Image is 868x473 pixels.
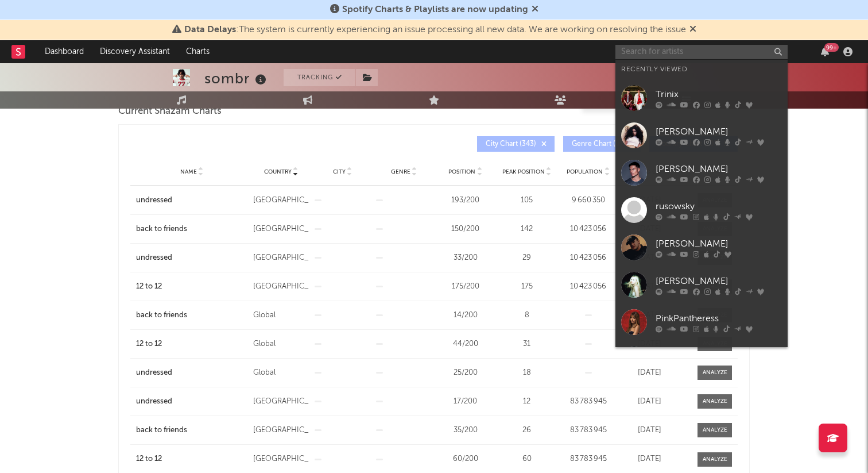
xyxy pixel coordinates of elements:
[204,69,269,88] div: sombr
[448,168,475,175] span: Position
[485,141,537,148] span: City Chart ( 343 )
[264,168,292,175] span: Country
[499,252,555,264] div: 29
[437,453,493,465] div: 60 / 200
[178,40,218,63] a: Charts
[502,168,545,175] span: Peak Position
[615,229,788,266] a: [PERSON_NAME]
[437,367,493,379] div: 25 / 200
[656,312,782,325] div: PinkPantheress
[622,425,677,436] div: [DATE]
[391,168,410,175] span: Genre
[136,453,247,465] a: 12 to 12
[615,45,788,59] input: Search for artists
[499,281,555,293] div: 175
[136,281,247,293] a: 12 to 12
[656,237,782,251] div: [PERSON_NAME]
[136,339,247,350] a: 12 to 12
[180,168,197,175] span: Name
[656,125,782,139] div: [PERSON_NAME]
[615,117,788,154] a: [PERSON_NAME]
[622,367,677,379] div: [DATE]
[571,141,623,148] span: Genre Chart ( 0 )
[622,453,677,465] div: [DATE]
[560,453,616,465] div: 83 783 945
[136,396,247,407] a: undressed
[136,195,247,206] a: undressed
[253,425,309,436] div: [GEOGRAPHIC_DATA]
[499,339,555,350] div: 31
[499,195,555,206] div: 105
[437,281,493,293] div: 175 / 200
[92,40,178,63] a: Discovery Assistant
[136,425,247,436] a: back to friends
[253,252,309,264] div: [GEOGRAPHIC_DATA]
[615,191,788,229] a: rusowsky
[437,396,493,407] div: 17 / 200
[136,252,247,264] a: undressed
[136,224,247,235] a: back to friends
[437,195,493,206] div: 193 / 200
[615,79,788,117] a: Trinix
[253,224,309,235] div: [GEOGRAPHIC_DATA]
[499,396,555,407] div: 12
[437,224,493,235] div: 150 / 200
[253,453,309,465] div: [GEOGRAPHIC_DATA]
[253,396,309,407] div: [GEOGRAPHIC_DATA]
[567,168,603,175] span: Population
[437,252,493,264] div: 33 / 200
[437,425,493,436] div: 35 / 200
[656,274,782,288] div: [PERSON_NAME]
[499,224,555,235] div: 142
[560,425,616,436] div: 83 783 945
[563,136,641,152] button: Genre Chart(0)
[622,396,677,407] div: [DATE]
[136,367,247,379] a: undressed
[253,281,309,293] div: [GEOGRAPHIC_DATA]
[184,25,686,34] span: : The system is currently experiencing an issue processing all new data. We are working on resolv...
[560,252,616,264] div: 10 423 056
[37,40,92,63] a: Dashboard
[821,47,829,56] button: 99+
[253,367,309,379] div: Global
[342,5,528,14] span: Spotify Charts & Playlists are now updating
[136,310,247,321] a: back to friends
[437,339,493,350] div: 44 / 200
[615,303,788,341] a: PinkPantheress
[560,195,616,206] div: 9 660 350
[560,224,616,235] div: 10 423 056
[560,281,616,293] div: 10 423 056
[656,199,782,213] div: rusowsky
[656,162,782,176] div: [PERSON_NAME]
[499,453,555,465] div: 60
[615,154,788,191] a: [PERSON_NAME]
[615,341,788,378] a: [PERSON_NAME]
[532,5,538,14] span: Dismiss
[184,25,236,34] span: Data Delays
[824,43,839,52] div: 99 +
[499,367,555,379] div: 18
[499,310,555,321] div: 8
[560,396,616,407] div: 83 783 945
[477,136,555,152] button: City Chart(343)
[118,105,222,118] span: Current Shazam Charts
[499,425,555,436] div: 26
[615,266,788,303] a: [PERSON_NAME]
[284,69,355,86] button: Tracking
[621,63,782,76] div: Recently Viewed
[253,310,309,321] div: Global
[333,168,346,175] span: City
[253,195,309,206] div: [GEOGRAPHIC_DATA]
[689,25,696,34] span: Dismiss
[656,87,782,101] div: Trinix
